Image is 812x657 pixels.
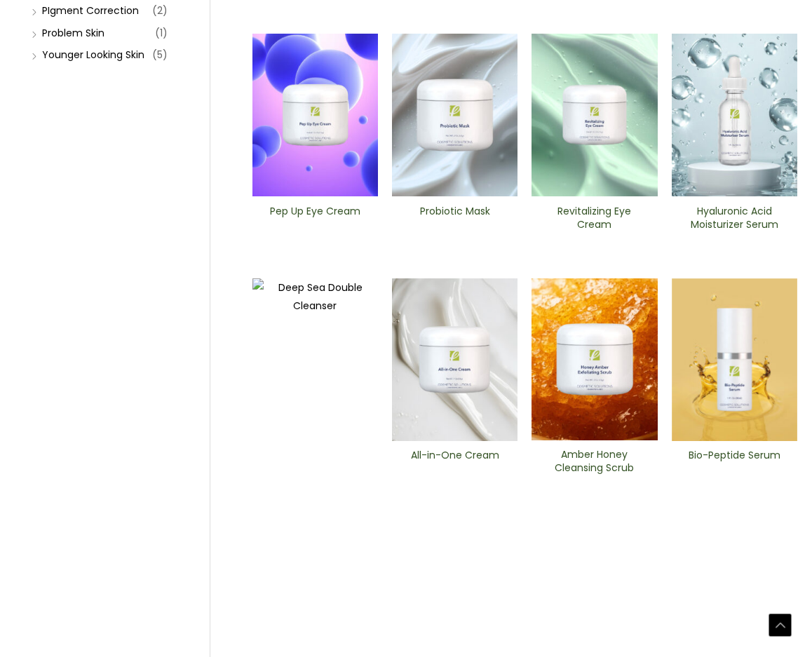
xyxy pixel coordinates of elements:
[264,205,366,236] a: Pep Up Eye Cream
[152,45,168,65] span: (5)
[683,205,785,236] a: Hyaluronic Acid Moisturizer Serum
[672,278,797,441] img: Bio-Peptide ​Serum
[404,449,506,480] a: All-in-One ​Cream
[42,26,104,40] a: Problem Skin
[404,205,506,236] a: Probiotic Mask
[404,449,506,475] h2: All-in-One ​Cream
[672,34,797,196] img: Hyaluronic moisturizer Serum
[392,34,517,196] img: Probiotic Mask
[392,278,517,441] img: All In One Cream
[532,278,657,440] img: Amber Honey Cleansing Scrub
[543,205,646,231] h2: Revitalizing ​Eye Cream
[543,448,646,475] h2: Amber Honey Cleansing Scrub
[155,23,168,43] span: (1)
[683,449,785,475] h2: Bio-Peptide ​Serum
[152,1,168,20] span: (2)
[264,205,366,231] h2: Pep Up Eye Cream
[42,48,144,62] a: Younger Looking Skin
[404,205,506,231] h2: Probiotic Mask
[252,34,378,196] img: Pep Up Eye Cream
[532,34,657,196] img: Revitalizing ​Eye Cream
[543,205,646,236] a: Revitalizing ​Eye Cream
[543,448,646,480] a: Amber Honey Cleansing Scrub
[683,205,785,231] h2: Hyaluronic Acid Moisturizer Serum
[42,4,139,18] a: PIgment Correction
[683,449,785,480] a: Bio-Peptide ​Serum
